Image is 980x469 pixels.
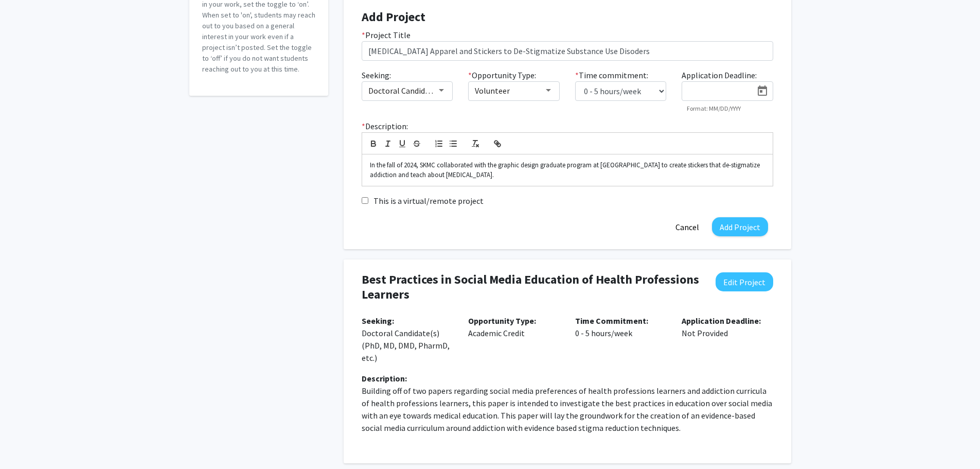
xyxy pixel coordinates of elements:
p: Academic Credit [468,315,560,339]
label: Description: [362,120,408,132]
h4: Best Practices in Social Media Education of Health Professions Learners [362,272,699,302]
label: This is a virtual/remote project [373,195,484,207]
label: Application Deadline: [682,69,757,81]
div: Description: [362,372,773,385]
label: Project Title [362,29,411,41]
label: Time commitment: [575,69,648,81]
label: Seeking: [362,69,391,81]
b: Time Commitment: [575,316,648,326]
mat-hint: Format: MM/DD/YYYY [687,105,741,112]
span: Doctoral Candidate(s) (PhD, MD, DMD, PharmD, etc.) [368,85,553,96]
iframe: Chat [8,423,44,461]
b: Seeking: [362,316,394,326]
strong: Add Project [362,9,425,25]
p: Building off of two papers regarding social media preferences of health professions learners and ... [362,385,773,434]
p: In the fall of 2024, SKMC collaborated with the graphic design graduate program at [GEOGRAPHIC_DA... [370,161,765,180]
b: Opportunity Type: [468,316,536,326]
p: 0 - 5 hours/week [575,315,667,339]
button: Cancel [668,217,707,236]
p: Doctoral Candidate(s) (PhD, MD, DMD, PharmD, etc.) [362,315,453,364]
p: Not Provided [682,315,773,339]
button: Open calendar [752,82,773,100]
button: Add Project [712,217,768,236]
label: Opportunity Type: [468,69,536,81]
b: Application Deadline: [682,316,761,326]
span: Volunteer [475,85,510,96]
button: Edit Project [716,272,773,291]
